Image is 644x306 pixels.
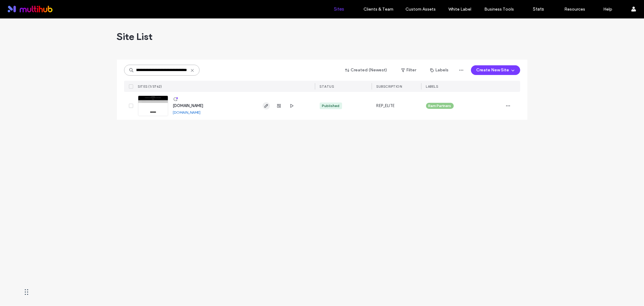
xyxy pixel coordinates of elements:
span: REP_ELITE [376,103,395,109]
span: SITES (1/3762) [138,84,162,89]
a: [DOMAIN_NAME] [173,110,201,115]
div: Published [322,103,340,109]
label: White Label [449,7,472,12]
div: Drag [25,283,28,301]
button: Created (Newest) [340,65,393,75]
span: Help [14,4,26,10]
label: Business Tools [485,7,514,12]
label: Sites [334,6,344,12]
span: Ram Partners [428,103,451,109]
button: Filter [395,65,422,75]
a: [DOMAIN_NAME] [173,103,203,108]
button: Create New Site [471,65,520,75]
span: LABELS [426,84,438,89]
button: Labels [425,65,454,75]
label: Help [604,7,613,12]
label: Resources [564,7,585,12]
span: STATUS [320,84,334,89]
span: SUBSCRIPTION [376,84,402,89]
label: Custom Assets [406,7,436,12]
label: Stats [533,6,544,12]
span: Site List [117,31,153,43]
label: Clients & Team [364,7,393,12]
